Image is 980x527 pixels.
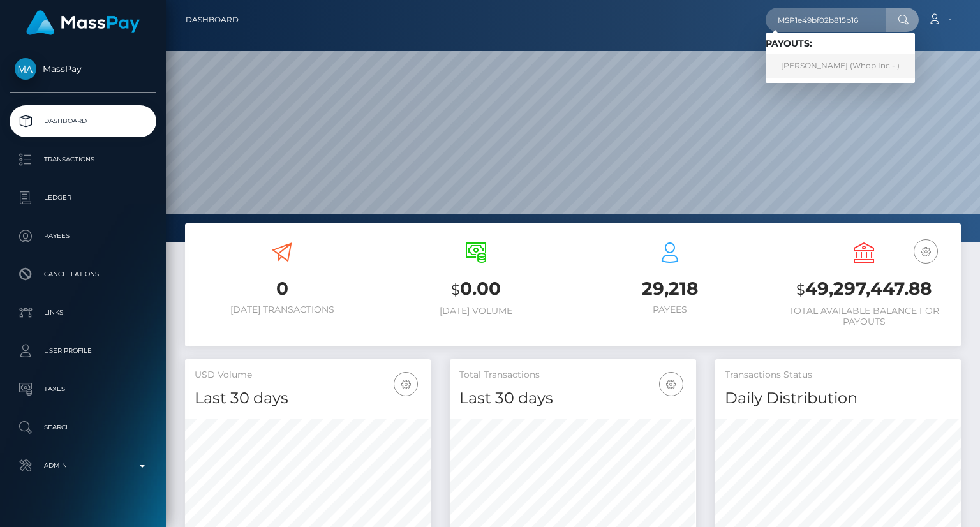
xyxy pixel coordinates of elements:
[10,412,156,443] a: Search
[15,418,151,437] p: Search
[725,369,951,382] h5: Transactions Status
[195,304,369,315] h6: [DATE] Transactions
[451,281,460,299] small: $
[459,387,686,410] h4: Last 30 days
[776,306,951,327] h6: Total Available Balance for Payouts
[15,380,151,399] p: Taxes
[10,258,156,290] a: Cancellations
[10,297,156,329] a: Links
[10,63,156,75] span: MassPay
[389,276,563,302] h3: 0.00
[766,8,886,32] input: Search...
[15,226,151,246] p: Payees
[15,303,151,322] p: Links
[195,369,421,382] h5: USD Volume
[10,144,156,175] a: Transactions
[389,306,563,316] h6: [DATE] Volume
[10,450,156,482] a: Admin
[15,265,151,284] p: Cancellations
[186,6,239,33] a: Dashboard
[10,220,156,252] a: Payees
[459,369,686,382] h5: Total Transactions
[583,304,757,315] h6: Payees
[15,341,151,360] p: User Profile
[15,188,151,207] p: Ledger
[195,276,369,301] h3: 0
[15,58,36,80] img: MassPay
[796,281,805,299] small: $
[725,387,951,410] h4: Daily Distribution
[26,10,140,35] img: MassPay Logo
[15,112,151,131] p: Dashboard
[10,105,156,137] a: Dashboard
[10,335,156,367] a: User Profile
[15,456,151,475] p: Admin
[583,276,757,301] h3: 29,218
[766,54,915,78] a: [PERSON_NAME] (Whop Inc - )
[776,276,951,302] h3: 49,297,447.88
[766,38,915,49] h6: Payouts:
[10,182,156,214] a: Ledger
[10,373,156,405] a: Taxes
[15,150,151,169] p: Transactions
[195,387,421,410] h4: Last 30 days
